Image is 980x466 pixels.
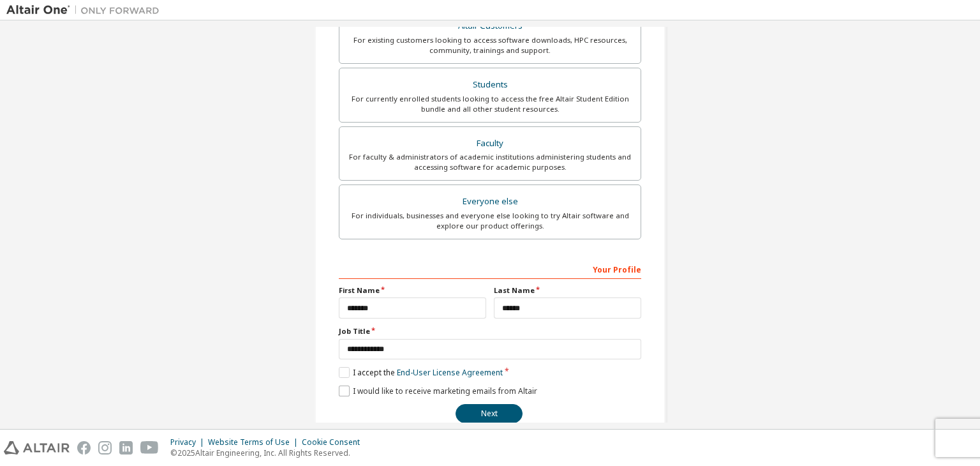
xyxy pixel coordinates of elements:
[347,35,633,56] div: For existing customers looking to access software downloads, HPC resources, community, trainings ...
[98,441,112,455] img: instagram.svg
[456,404,523,423] button: Next
[339,285,486,296] label: First Name
[339,326,641,336] label: Job Title
[170,447,367,458] p: © 2025 Altair Engineering, Inc. All Rights Reserved.
[347,152,633,172] div: For faculty & administrators of academic institutions administering students and accessing softwa...
[347,211,633,231] div: For individuals, businesses and everyone else looking to try Altair software and explore our prod...
[119,441,133,455] img: linkedin.svg
[4,441,70,455] img: altair_logo.svg
[170,437,208,447] div: Privacy
[6,4,166,17] img: Altair One
[140,441,159,455] img: youtube.svg
[339,367,503,378] label: I accept the
[77,441,91,455] img: facebook.svg
[208,437,302,447] div: Website Terms of Use
[347,135,633,153] div: Faculty
[397,367,503,378] a: End-User License Agreement
[347,76,633,94] div: Students
[347,193,633,211] div: Everyone else
[494,285,641,296] label: Last Name
[302,437,367,447] div: Cookie Consent
[339,386,537,396] label: I would like to receive marketing emails from Altair
[347,94,633,114] div: For currently enrolled students looking to access the free Altair Student Edition bundle and all ...
[339,259,641,279] div: Your Profile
